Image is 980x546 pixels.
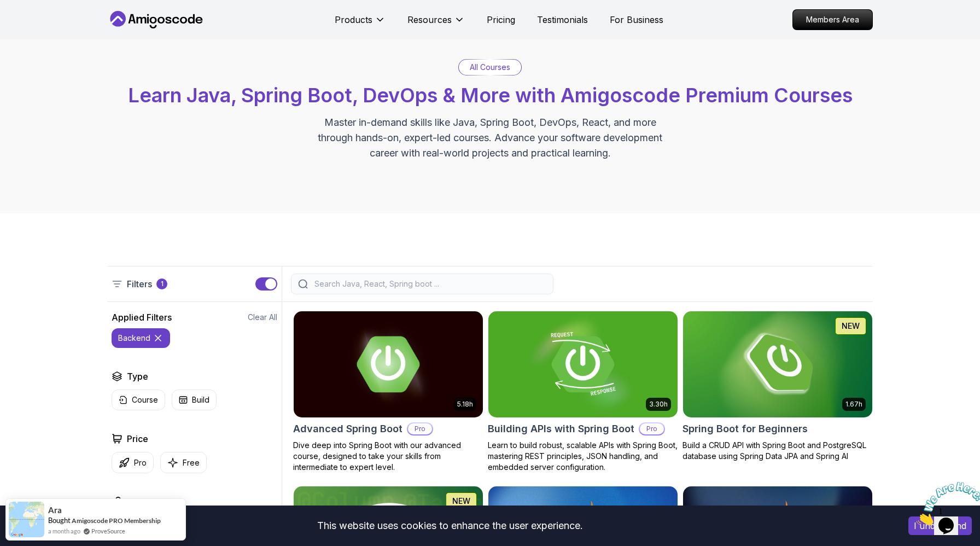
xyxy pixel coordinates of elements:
img: Building APIs with Spring Boot card [488,311,678,417]
button: Accept cookies [908,516,972,535]
span: Ara [48,506,62,515]
h2: Price [127,432,148,445]
button: Pro [112,452,154,473]
button: backend [112,328,170,348]
button: Products [335,13,386,35]
a: Advanced Spring Boot card5.18hAdvanced Spring BootProDive deep into Spring Boot with our advanced... [293,311,483,473]
button: Course [112,390,165,410]
h2: Type [127,370,148,383]
p: 5.18h [457,400,473,409]
h2: Advanced Spring Boot [293,421,402,437]
button: Build [172,390,217,410]
p: Course [132,394,158,405]
p: Products [335,13,372,26]
h2: Spring Boot for Beginners [682,421,808,437]
a: Building APIs with Spring Boot card3.30hBuilding APIs with Spring BootProLearn to build robust, s... [488,311,678,473]
p: Resources [407,13,452,26]
a: Pricing [487,13,515,26]
h2: Building APIs with Spring Boot [488,421,634,437]
p: Pro [408,423,432,434]
p: Pro [640,423,664,434]
img: Advanced Spring Boot card [294,311,483,417]
p: NEW [452,496,470,507]
a: Members Area [792,9,873,30]
input: Search Java, React, Spring boot ... [312,278,546,289]
p: Learn to build robust, scalable APIs with Spring Boot, mastering REST principles, JSON handling, ... [488,440,678,473]
p: All Courses [470,62,510,73]
h2: Applied Filters [112,311,172,324]
p: Free [183,457,200,468]
span: 1 [4,4,9,14]
p: 1.67h [845,400,862,409]
div: This website uses cookies to enhance the user experience. [8,514,892,538]
span: Bought [48,516,71,525]
p: 3.30h [649,400,668,409]
p: Pro [134,457,147,468]
img: Spring Boot for Beginners card [683,311,872,417]
span: Learn Java, Spring Boot, DevOps & More with Amigoscode Premium Courses [128,83,853,107]
a: For Business [610,13,663,26]
button: Clear All [248,312,277,323]
h2: Instructors [129,495,172,508]
p: Filters [127,277,152,291]
p: NEW [842,321,860,332]
img: Chat attention grabber [4,4,72,48]
a: ProveSource [91,526,125,536]
a: Amigoscode PRO Membership [72,516,161,525]
button: Free [160,452,207,473]
p: Master in-demand skills like Java, Spring Boot, DevOps, React, and more through hands-on, expert-... [306,115,674,161]
p: Build a CRUD API with Spring Boot and PostgreSQL database using Spring Data JPA and Spring AI [682,440,873,462]
p: Build [192,394,209,405]
p: backend [118,333,150,344]
a: Spring Boot for Beginners card1.67hNEWSpring Boot for BeginnersBuild a CRUD API with Spring Boot ... [682,311,873,462]
span: a month ago [48,526,80,536]
a: Testimonials [537,13,588,26]
p: 1 [161,280,164,288]
iframe: chat widget [912,478,980,530]
button: Resources [407,13,465,35]
p: Members Area [793,10,872,30]
img: provesource social proof notification image [9,502,44,537]
p: Dive deep into Spring Boot with our advanced course, designed to take your skills from intermedia... [293,440,483,473]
